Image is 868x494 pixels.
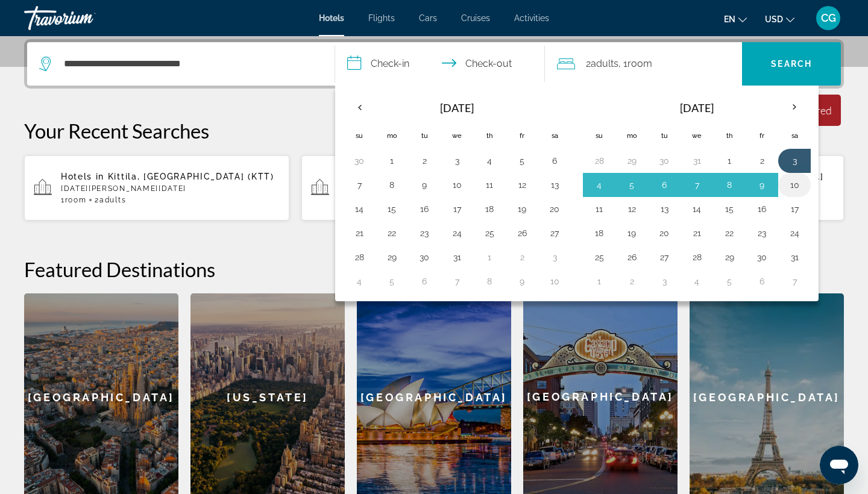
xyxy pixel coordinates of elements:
[382,201,401,217] button: Day 15
[687,152,706,169] button: Day 31
[752,249,772,266] button: Day 30
[752,273,772,290] button: Day 6
[586,55,618,72] span: 2
[655,201,674,217] button: Day 13
[447,225,467,242] button: Day 24
[343,93,571,293] table: Left calendar grid
[583,93,811,293] table: Right calendar grid
[545,273,564,290] button: Day 10
[720,177,739,193] button: Day 8
[376,93,538,122] th: [DATE]
[512,152,532,169] button: Day 5
[752,177,772,193] button: Day 9
[65,196,87,204] span: Room
[461,13,490,23] a: Cruises
[415,201,434,217] button: Day 16
[545,249,564,266] button: Day 3
[545,225,564,242] button: Day 27
[415,249,434,266] button: Day 30
[720,273,739,290] button: Day 5
[590,177,609,193] button: Day 4
[382,225,401,242] button: Day 22
[335,42,545,86] button: Select check in and out date
[720,225,739,242] button: Day 22
[512,249,532,266] button: Day 2
[350,273,369,290] button: Day 4
[655,249,674,266] button: Day 27
[415,177,434,193] button: Day 9
[771,59,812,69] span: Search
[545,42,743,86] button: Travelers: 2 adults, 0 children
[591,58,618,69] span: Adults
[622,177,641,193] button: Day 5
[419,13,437,23] a: Cars
[382,249,401,266] button: Day 29
[319,13,344,23] a: Hotels
[382,152,401,169] button: Day 1
[350,177,369,193] button: Day 7
[350,225,369,242] button: Day 21
[480,177,499,193] button: Day 11
[480,273,499,290] button: Day 8
[785,273,804,290] button: Day 7
[95,196,126,204] span: 2
[687,225,706,242] button: Day 21
[785,249,804,266] button: Day 31
[813,5,844,31] button: User Menu
[512,201,532,217] button: Day 19
[655,177,674,193] button: Day 6
[63,55,316,73] input: Search hotel destination
[752,152,772,169] button: Day 2
[514,13,549,23] a: Activities
[622,201,641,217] button: Day 12
[590,201,609,217] button: Day 11
[655,225,674,242] button: Day 20
[752,225,772,242] button: Day 23
[687,273,706,290] button: Day 4
[382,273,401,290] button: Day 5
[545,177,564,193] button: Day 13
[480,249,499,266] button: Day 1
[622,249,641,266] button: Day 26
[99,196,126,204] span: Adults
[61,184,280,193] p: [DATE][PERSON_NAME][DATE]
[545,201,564,217] button: Day 20
[480,201,499,217] button: Day 18
[720,152,739,169] button: Day 1
[512,273,532,290] button: Day 9
[720,249,739,266] button: Day 29
[301,155,567,221] button: Hotels in Kittila, [GEOGRAPHIC_DATA] (KTT)[DATE][PERSON_NAME][DATE]1Room2Adults
[545,152,564,169] button: Day 6
[785,152,804,169] button: Day 3
[447,152,467,169] button: Day 3
[622,152,641,169] button: Day 29
[480,225,499,242] button: Day 25
[350,152,369,169] button: Day 30
[820,446,858,484] iframe: Bouton de lancement de la fenêtre de messagerie
[785,177,804,193] button: Day 10
[350,201,369,217] button: Day 14
[765,10,794,28] button: Change currency
[687,177,706,193] button: Day 7
[752,201,772,217] button: Day 16
[622,225,641,242] button: Day 19
[655,273,674,290] button: Day 3
[24,119,844,143] p: Your Recent Searches
[382,177,401,193] button: Day 8
[447,249,467,266] button: Day 31
[724,14,735,24] span: en
[590,249,609,266] button: Day 25
[108,172,274,181] span: Kittila, [GEOGRAPHIC_DATA] (KTT)
[687,249,706,266] button: Day 28
[742,42,841,86] button: Search
[627,58,652,69] span: Room
[447,273,467,290] button: Day 7
[765,14,783,24] span: USD
[655,152,674,169] button: Day 30
[447,177,467,193] button: Day 10
[368,13,395,23] a: Flights
[778,93,811,121] button: Next month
